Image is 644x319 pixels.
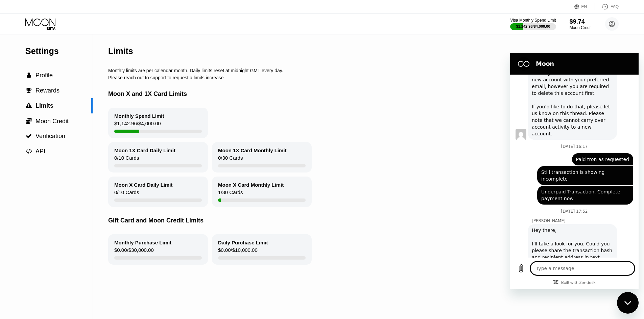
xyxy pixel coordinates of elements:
div: $1,142.96 / $4,000.00 [516,24,550,28]
div: $0.00 / $10,000.00 [218,247,258,256]
div: EN [581,4,587,9]
span: Still transaction is showing incomplete [31,116,119,129]
span:  [26,103,32,109]
div: Settings [25,46,93,56]
div:  [25,133,32,139]
div: Monthly Spend Limit [114,113,164,119]
div: Moon X Card Monthly Limit [218,182,284,188]
div: FAQ [611,4,619,9]
div: Daily Purchase Limit [218,240,268,245]
div: $1,142.96 / $4,000.00 [114,121,161,130]
span: Verification [35,133,65,139]
span: API [35,148,45,155]
div:  [25,103,32,109]
span:  [26,148,32,154]
div: $0.00 / $30,000.00 [114,247,154,256]
div: Gift Card and Moon Credit Limits [108,207,623,234]
div:  [25,87,32,94]
div: Hey there, I’ll take a look for you. Could you please share the transaction hash and recipient ad... [22,174,103,214]
div: Moon X and 1X Card Limits [108,80,623,108]
iframe: Button to launch messaging window, conversation in progress [617,292,639,314]
div: Monthly limits are per calendar month. Daily limits reset at midnight GMT every day. [108,68,623,73]
a: Built with Zendesk: Visit the Zendesk website in a new tab [51,228,86,232]
div: 1 / 30 Cards [218,189,243,198]
p: [DATE] 16:17 [51,91,78,96]
span: Underpaid Transaction. Complete payment now [31,135,119,149]
span: Limits [35,102,53,109]
span:  [26,87,32,94]
div: 0 / 10 Cards [114,189,139,198]
div: Please reach out to support to request a limits increase [108,75,623,80]
span: Profile [35,72,53,79]
div: Visa Monthly Spend Limit [510,18,556,23]
div: Visa Monthly Spend Limit$1,142.96/$4,000.00 [510,18,556,30]
div: Monthly Purchase Limit [114,240,171,245]
span:  [27,72,31,78]
div: Moon X Card Daily Limit [114,182,173,188]
div: Moon 1X Card Daily Limit [114,148,175,153]
div: Limits [108,46,133,56]
div: Moon Credit [570,25,592,30]
div: Moon 1X Card Monthly Limit [218,148,287,153]
div: EN [574,3,595,10]
div: $9.74Moon Credit [570,18,592,30]
div:  [25,72,32,78]
iframe: Messaging window [510,53,639,289]
p: [PERSON_NAME] [22,165,128,170]
div: 0 / 30 Cards [218,155,243,164]
div: 0 / 10 Cards [114,155,139,164]
button: Upload file [4,209,18,222]
span: Rewards [35,87,59,94]
span:  [26,117,32,124]
p: [DATE] 17:52 [51,156,78,161]
span: Moon Credit [35,118,69,125]
span: Paid tron as requested [66,103,119,110]
div: FAQ [595,3,619,10]
span:  [26,133,32,139]
div:  [25,117,32,124]
div: $9.74 [570,18,592,25]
